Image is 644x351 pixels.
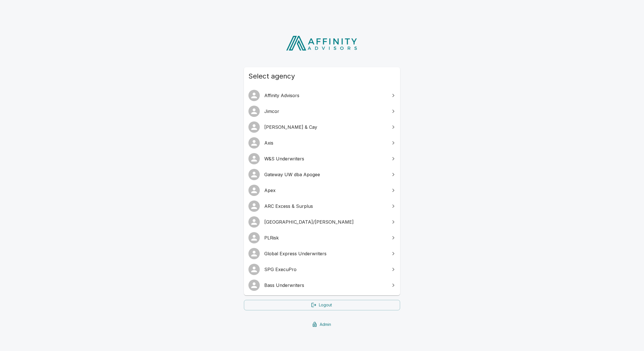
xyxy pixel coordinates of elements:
[282,34,363,53] img: Affinity Advisors Logo
[248,72,396,81] span: Select agency
[244,214,400,230] a: [GEOGRAPHIC_DATA]/[PERSON_NAME]
[244,182,400,198] a: Apex
[264,108,387,115] span: Jimcor
[244,88,400,103] a: Affinity Advisors
[264,171,387,178] span: Gateway UW dba Apogee
[264,155,387,162] span: W&S Underwriters
[244,151,400,167] a: W&S Underwriters
[264,124,387,130] span: [PERSON_NAME] & Cay
[244,198,400,214] a: ARC Excess & Surplus
[264,187,387,194] span: Apex
[244,135,400,151] a: Axis
[244,103,400,119] a: Jimcor
[244,277,400,293] a: Bass Underwriters
[264,234,387,241] span: PLRisk
[264,92,387,99] span: Affinity Advisors
[264,250,387,257] span: Global Express Underwriters
[244,300,400,310] a: Logout
[264,203,387,210] span: ARC Excess & Surplus
[244,319,400,330] a: Admin
[264,282,387,289] span: Bass Underwriters
[244,119,400,135] a: [PERSON_NAME] & Cay
[264,139,387,146] span: Axis
[244,246,400,261] a: Global Express Underwriters
[264,266,387,273] span: SPG ExecuPro
[244,261,400,277] a: SPG ExecuPro
[244,230,400,246] a: PLRisk
[264,219,387,225] span: [GEOGRAPHIC_DATA]/[PERSON_NAME]
[244,167,400,182] a: Gateway UW dba Apogee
